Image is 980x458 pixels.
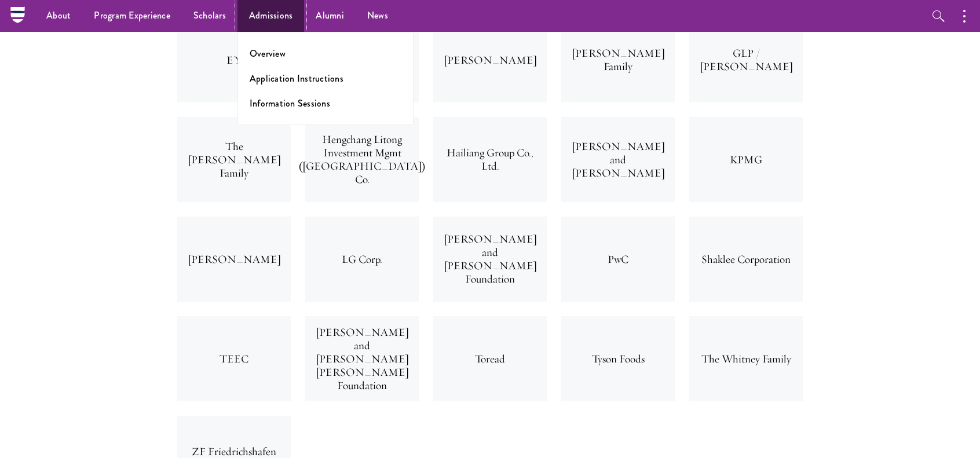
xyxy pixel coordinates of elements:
div: TEEC [177,316,291,401]
div: The [PERSON_NAME] Family [177,117,291,202]
div: EY [177,17,291,102]
a: Application Instructions [250,72,343,85]
div: [PERSON_NAME] [177,217,291,302]
div: PwC [561,217,675,302]
div: Hailiang Group Co., Ltd. [433,117,547,202]
div: GLP / [PERSON_NAME] [689,17,803,102]
div: [PERSON_NAME] Family [561,17,675,102]
div: Tyson Foods [561,316,675,401]
div: The Whitney Family [689,316,803,401]
div: Toread [433,316,547,401]
div: Hengchang Litong Investment Mgmt ([GEOGRAPHIC_DATA]) Co. [305,117,419,202]
div: [PERSON_NAME] and [PERSON_NAME] Foundation [433,217,547,302]
a: Information Sessions [250,97,330,110]
div: LG Corp. [305,217,419,302]
a: Overview [250,47,286,60]
div: KPMG [689,117,803,202]
div: [PERSON_NAME] and [PERSON_NAME] [561,117,675,202]
div: [PERSON_NAME] and [PERSON_NAME] [PERSON_NAME] Foundation [305,316,419,401]
div: Shaklee Corporation [689,217,803,302]
div: [PERSON_NAME] [433,17,547,102]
